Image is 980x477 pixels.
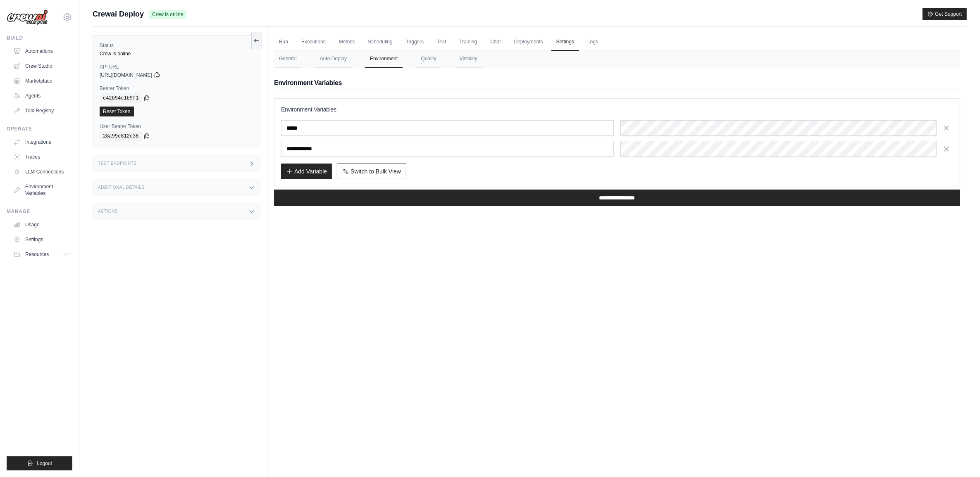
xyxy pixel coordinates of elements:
label: User Bearer Token [100,123,253,130]
button: Add Variable [281,164,332,179]
span: Switch to Bulk View [351,167,401,176]
a: Tool Registry [10,104,72,117]
a: Metrics [334,33,360,51]
a: Settings [10,233,72,246]
a: Chat [485,33,505,51]
a: Automations [10,45,72,58]
a: Logs [582,33,603,51]
button: Visibility [455,50,482,68]
a: Run [274,33,293,51]
img: Logo [7,9,48,25]
button: Switch to Bulk View [337,164,406,179]
a: Crew Studio [10,59,72,73]
a: Usage [10,218,72,231]
label: Status [100,42,253,49]
h3: Actions [98,209,118,214]
button: Environment [365,50,403,68]
label: Bearer Token [100,85,253,92]
button: Quality [416,50,441,68]
span: Crew is online [149,10,186,19]
a: Reset Token [100,107,134,116]
a: LLM Connections [10,165,72,178]
a: Scheduling [363,33,397,51]
h3: Additional Details [98,185,144,190]
code: 28a99e812c38 [100,131,142,141]
div: Operate [7,126,72,132]
a: Traces [10,150,72,164]
div: Widget de chat [939,437,980,477]
a: Integrations [10,135,72,149]
button: Auto Deploy [315,50,352,68]
a: Test [432,33,451,51]
button: Resources [10,248,72,261]
button: General [274,50,302,68]
a: Agents [10,89,72,102]
iframe: Chat Widget [939,437,980,477]
span: Logout [37,460,52,467]
a: Training [454,33,482,51]
button: Logout [7,456,72,470]
a: Marketplace [10,74,72,88]
h2: Environment Variables [274,78,960,88]
h3: Test Endpoints [98,161,137,166]
span: [URL][DOMAIN_NAME] [100,72,152,78]
nav: Tabs [274,50,960,68]
span: Crewai Deploy [93,8,144,20]
label: API URL [100,64,253,70]
span: Resources [25,251,49,258]
a: Executions [296,33,331,51]
a: Triggers [401,33,429,51]
div: Build [7,35,72,41]
button: Get Support [923,8,967,20]
a: Deployments [509,33,548,51]
a: Settings [551,33,579,51]
code: c42b94c1b9f1 [100,93,142,103]
div: Crew is online [100,50,253,57]
h3: Environment Variables [281,105,953,114]
div: Manage [7,208,72,215]
a: Environment Variables [10,180,72,200]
